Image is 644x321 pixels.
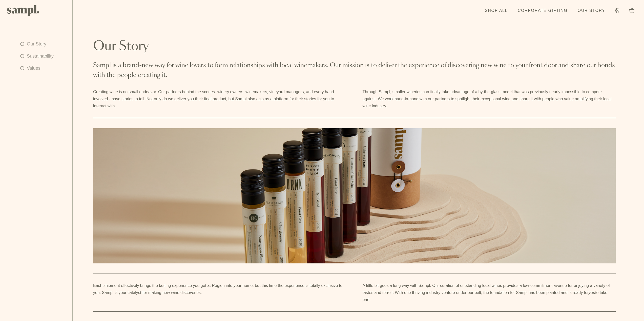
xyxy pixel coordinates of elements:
[93,88,346,110] p: Creating wine is no small endeavor. Our partners behind the scenes- winery owners, winemakers, vi...
[93,61,616,80] p: Sampl is a brand-new way for wine lovers to form relationships with local winemakers. Our mission...
[363,282,616,303] p: A little bit goes a long way with Sampl. Our curation of outstanding local wines provides a low-c...
[93,40,616,53] h2: Our Story
[575,5,608,16] a: Our Story
[589,290,595,295] em: you
[93,282,346,296] p: Each shipment effectively brings the tasting experience you get at Region into your home, but thi...
[7,5,39,16] img: Sampl logo
[515,5,570,16] a: Corporate Gifting
[20,65,54,72] a: Values
[20,40,54,47] a: Our Story
[482,5,510,16] a: Shop All
[363,88,616,110] p: Through Sampl, smaller wineries can finally take advantage of a by-the-glass model that was previ...
[20,53,54,60] a: Sustainability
